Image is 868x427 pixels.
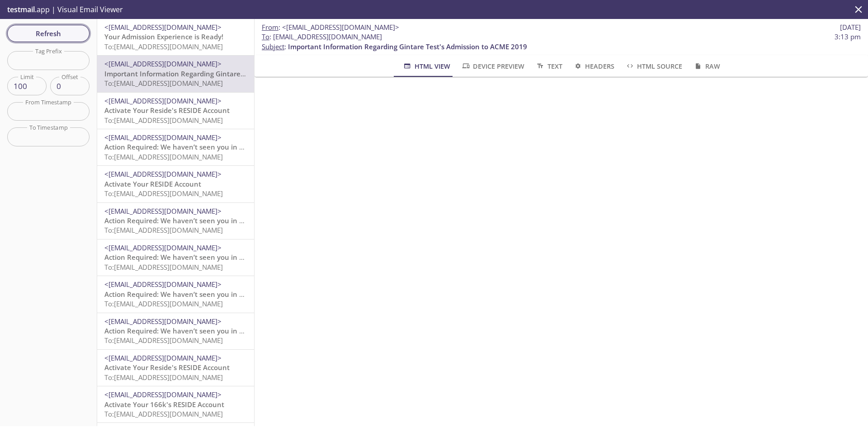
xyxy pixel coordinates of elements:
div: <[EMAIL_ADDRESS][DOMAIN_NAME]>Action Required: We haven’t seen you in your Reside account lately!... [97,129,254,165]
span: Activate Your Reside's RESIDE Account [104,363,230,372]
span: Action Required: We haven’t seen you in your Reside account lately! [104,216,327,225]
div: <[EMAIL_ADDRESS][DOMAIN_NAME]>Activate Your 166k's RESIDE AccountTo:[EMAIL_ADDRESS][DOMAIN_NAME] [97,386,254,422]
div: <[EMAIL_ADDRESS][DOMAIN_NAME]>Action Required: We haven’t seen you in your Reside account lately!... [97,239,254,276]
span: HTML View [402,61,450,72]
span: Device Preview [461,61,524,72]
span: <[EMAIL_ADDRESS][DOMAIN_NAME]> [104,169,222,178]
div: <[EMAIL_ADDRESS][DOMAIN_NAME]>Activate Your RESIDE AccountTo:[EMAIL_ADDRESS][DOMAIN_NAME] [97,166,254,202]
span: To: [EMAIL_ADDRESS][DOMAIN_NAME] [104,225,223,235]
span: : [262,23,399,32]
span: To: [EMAIL_ADDRESS][DOMAIN_NAME] [104,373,223,382]
span: 3:13 pm [835,32,861,42]
span: To: [EMAIL_ADDRESS][DOMAIN_NAME] [104,42,223,51]
span: To: [EMAIL_ADDRESS][DOMAIN_NAME] [104,299,223,308]
button: Refresh [7,25,90,42]
div: <[EMAIL_ADDRESS][DOMAIN_NAME]>Activate Your Reside's RESIDE AccountTo:[EMAIL_ADDRESS][DOMAIN_NAME] [97,93,254,129]
span: Action Required: We haven’t seen you in your Reside account lately! [104,142,327,151]
span: Activate Your 166k's RESIDE Account [104,400,224,409]
span: testmail [7,5,35,14]
span: HTML Source [625,61,682,72]
span: Text [535,61,562,72]
span: Headers [573,61,614,72]
span: Action Required: We haven’t seen you in your Reside account lately! [104,253,327,262]
span: <[EMAIL_ADDRESS][DOMAIN_NAME]> [104,133,222,142]
span: <[EMAIL_ADDRESS][DOMAIN_NAME]> [282,23,399,32]
span: <[EMAIL_ADDRESS][DOMAIN_NAME]> [104,243,222,252]
div: <[EMAIL_ADDRESS][DOMAIN_NAME]>Action Required: We haven’t seen you in your Reside account lately!... [97,276,254,312]
span: To: [EMAIL_ADDRESS][DOMAIN_NAME] [104,189,223,198]
span: Action Required: We haven’t seen you in your Reside account lately! [104,290,327,299]
span: From [262,23,278,32]
div: <[EMAIL_ADDRESS][DOMAIN_NAME]>Action Required: We haven’t seen you in your Reside account lately!... [97,203,254,239]
span: [DATE] [840,23,861,32]
span: Activate Your Reside's RESIDE Account [104,106,230,115]
span: Subject [262,42,284,51]
span: <[EMAIL_ADDRESS][DOMAIN_NAME]> [104,96,222,105]
div: <[EMAIL_ADDRESS][DOMAIN_NAME]>Action Required: We haven’t seen you in your Reside account lately!... [97,313,254,349]
span: <[EMAIL_ADDRESS][DOMAIN_NAME]> [104,280,222,289]
span: <[EMAIL_ADDRESS][DOMAIN_NAME]> [104,353,222,362]
span: Raw [693,61,720,72]
span: Activate Your RESIDE Account [104,179,201,188]
span: <[EMAIL_ADDRESS][DOMAIN_NAME]> [104,317,222,326]
span: <[EMAIL_ADDRESS][DOMAIN_NAME]> [104,206,222,216]
span: : [EMAIL_ADDRESS][DOMAIN_NAME] [262,32,382,42]
div: <[EMAIL_ADDRESS][DOMAIN_NAME]>Activate Your Reside's RESIDE AccountTo:[EMAIL_ADDRESS][DOMAIN_NAME] [97,350,254,386]
span: Your Admission Experience is Ready! [104,32,223,41]
p: : [262,32,861,52]
span: Refresh [14,28,82,39]
div: <[EMAIL_ADDRESS][DOMAIN_NAME]>Important Information Regarding Gintare Test's Admission to ACME 20... [97,56,254,92]
span: <[EMAIL_ADDRESS][DOMAIN_NAME]> [104,390,222,399]
span: To: [EMAIL_ADDRESS][DOMAIN_NAME] [104,79,223,88]
span: To: [EMAIL_ADDRESS][DOMAIN_NAME] [104,116,223,125]
span: To: [EMAIL_ADDRESS][DOMAIN_NAME] [104,152,223,161]
span: To: [EMAIL_ADDRESS][DOMAIN_NAME] [104,263,223,272]
span: To: [EMAIL_ADDRESS][DOMAIN_NAME] [104,336,223,345]
span: Important Information Regarding Gintare Test's Admission to ACME 2019 [288,42,527,51]
span: To [262,32,269,41]
span: <[EMAIL_ADDRESS][DOMAIN_NAME]> [104,23,222,32]
div: <[EMAIL_ADDRESS][DOMAIN_NAME]>Your Admission Experience is Ready!To:[EMAIL_ADDRESS][DOMAIN_NAME] [97,19,254,55]
span: Important Information Regarding Gintare Test's Admission to ACME 2019 [104,69,344,78]
span: <[EMAIL_ADDRESS][DOMAIN_NAME]> [104,59,222,68]
span: To: [EMAIL_ADDRESS][DOMAIN_NAME] [104,409,223,418]
span: Action Required: We haven’t seen you in your Reside account lately! [104,326,327,335]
